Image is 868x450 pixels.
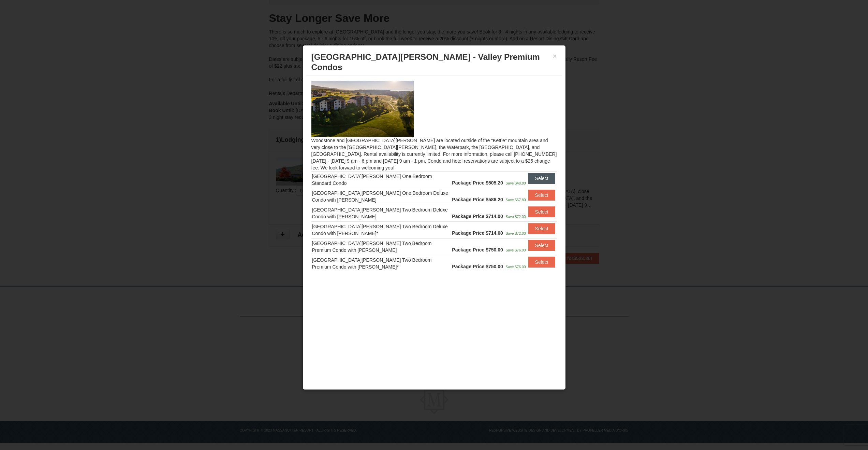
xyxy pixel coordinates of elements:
span: Save $57.80 [506,198,526,202]
div: [GEOGRAPHIC_DATA][PERSON_NAME] Two Bedroom Premium Condo with [PERSON_NAME] [312,240,451,254]
button: × [553,53,557,59]
strong: Package Price $586.20 [452,197,503,202]
span: Save $76.00 [506,248,526,252]
span: Save $48.80 [506,181,526,185]
div: [GEOGRAPHIC_DATA][PERSON_NAME] One Bedroom Deluxe Condo with [PERSON_NAME] [312,190,451,203]
span: Save $72.00 [506,231,526,235]
div: [GEOGRAPHIC_DATA][PERSON_NAME] Two Bedroom Premium Condo with [PERSON_NAME]* [312,257,451,270]
strong: Package Price $714.00 [452,230,503,236]
button: Select [528,190,555,201]
button: Select [528,173,555,184]
strong: Package Price $750.00 [452,264,503,269]
span: [GEOGRAPHIC_DATA][PERSON_NAME] - Valley Premium Condos [311,52,540,72]
button: Select [528,257,555,268]
span: Save $76.00 [506,265,526,269]
div: Woodstone and [GEOGRAPHIC_DATA][PERSON_NAME] are located outside of the "Kettle" mountain area an... [306,76,562,284]
strong: Package Price $750.00 [452,247,503,253]
button: Select [528,223,555,234]
strong: Package Price $505.20 [452,180,503,186]
button: Select [528,206,555,217]
img: 19219041-4-ec11c166.jpg [311,81,414,137]
div: [GEOGRAPHIC_DATA][PERSON_NAME] Two Bedroom Deluxe Condo with [PERSON_NAME]* [312,223,451,237]
strong: Package Price $714.00 [452,214,503,219]
div: [GEOGRAPHIC_DATA][PERSON_NAME] One Bedroom Standard Condo [312,173,451,187]
span: Save $72.00 [506,215,526,219]
div: [GEOGRAPHIC_DATA][PERSON_NAME] Two Bedroom Deluxe Condo with [PERSON_NAME] [312,206,451,220]
button: Select [528,240,555,251]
